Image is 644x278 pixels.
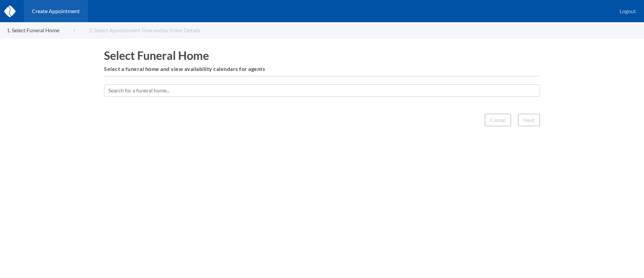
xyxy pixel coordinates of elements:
[104,49,540,62] h1: Select Funeral Home
[7,27,76,33] a: 1. Select Funeral Home
[485,114,511,126] button: Cancel
[104,66,540,72] h6: Select a funeral home and view availability calendars for agents
[518,114,540,126] button: Next
[104,84,540,96] input: Search for a funeral home...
